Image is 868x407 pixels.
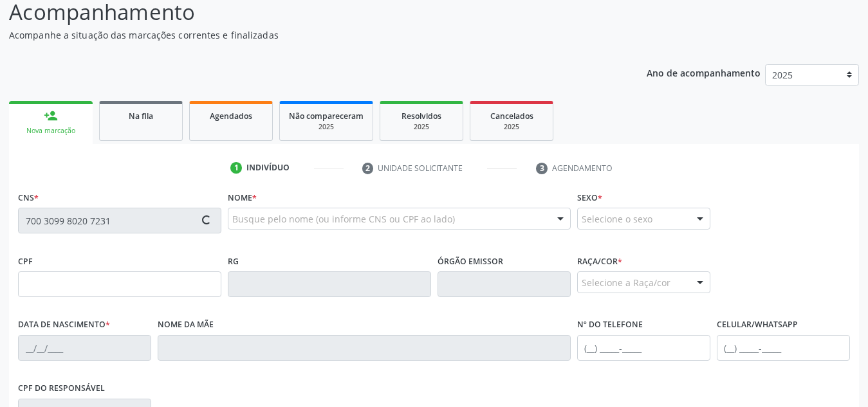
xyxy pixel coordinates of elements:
div: 2025 [389,122,454,132]
p: Ano de acompanhamento [647,64,761,80]
div: person_add [44,109,58,123]
span: Resolvidos [402,111,441,122]
input: (__) _____-_____ [717,335,850,361]
label: Nº do Telefone [577,315,643,335]
label: Data de nascimento [18,315,110,335]
span: Selecione o sexo [582,212,652,226]
span: Cancelados [490,111,533,122]
label: Nome da mãe [158,315,214,335]
span: Agendados [210,111,252,122]
span: Busque pelo nome (ou informe CNS ou CPF ao lado) [232,212,455,226]
div: Indivíduo [246,162,290,174]
p: Acompanhe a situação das marcações correntes e finalizadas [9,28,604,42]
input: __/__/____ [18,335,151,361]
label: CPF do responsável [18,379,105,399]
span: Na fila [129,111,153,122]
span: Não compareceram [289,111,364,122]
label: Sexo [577,188,602,208]
label: Nome [228,188,257,208]
div: 1 [230,162,242,174]
input: (__) _____-_____ [577,335,710,361]
label: CNS [18,188,39,208]
div: Nova marcação [18,126,84,136]
label: Celular/WhatsApp [717,315,798,335]
label: Raça/cor [577,251,622,271]
label: RG [228,251,239,271]
div: 2025 [479,122,544,132]
label: Órgão emissor [438,251,503,271]
div: 2025 [289,122,364,132]
label: CPF [18,251,33,271]
span: Selecione a Raça/cor [582,276,670,289]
